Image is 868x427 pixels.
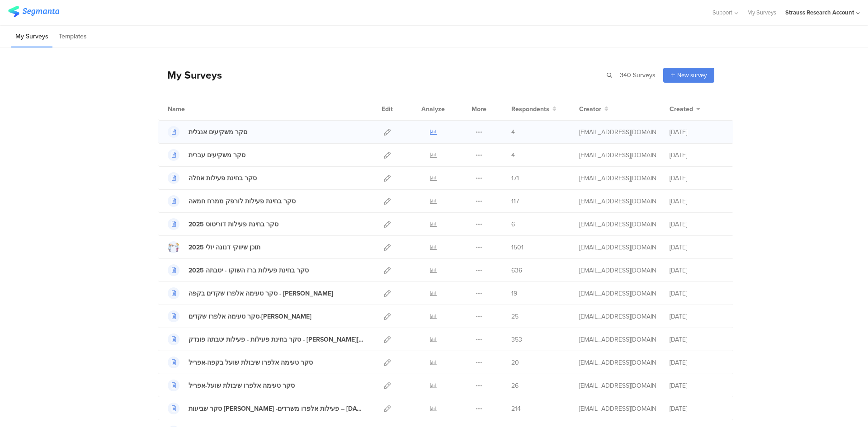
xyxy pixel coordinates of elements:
div: [DATE] [670,335,724,344]
button: Respondents [511,104,557,114]
span: 171 [511,174,519,183]
div: assaf.cheprut@strauss-group.com [579,381,656,390]
span: Support [712,8,732,17]
a: 2025 סקר בחינת פעילות ברז השוקו - יטבתה [168,264,309,276]
li: My Surveys [11,26,52,47]
div: [DATE] [670,220,724,229]
div: 2025 סקר בחינת פעילות דוריטוס [189,220,278,229]
span: Created [670,104,693,114]
span: 1501 [511,243,524,252]
div: סקר שביעות רצון -פעילות אלפרו משרדים – מרץ 25 [189,404,364,413]
div: assaf.cheprut@strauss-group.com [579,358,656,367]
div: [DATE] [670,404,724,413]
div: [DATE] [670,381,724,390]
div: [DATE] [670,243,724,252]
span: 20 [511,358,519,367]
button: Creator [579,104,609,114]
div: סקר טעימה אלפרו שיבולת שועל-אפריל [189,381,295,390]
span: 19 [511,289,517,298]
a: סקר טעימה אלפרו שיבולת שועל-אפריל [168,380,295,391]
div: סקר טעימה אלפרו שקדים בקפה - מאי [189,289,333,298]
a: סקר משקיעים עברית [168,149,245,161]
div: [DATE] [670,174,724,183]
div: סקר טעימה אלפרו שיבולת שועל בקפה-אפריל [189,358,313,367]
img: segmanta logo [8,6,59,17]
span: 6 [511,220,515,229]
span: 25 [511,312,519,321]
div: assaf.cheprut@strauss-group.com [579,335,656,344]
div: assaf.cheprut@strauss-group.com [579,404,656,413]
div: assaf.cheprut@strauss-group.com [579,289,656,298]
div: סקר משקיעים אנגלית [189,127,247,137]
span: 636 [511,266,522,275]
button: Created [670,104,700,114]
div: [DATE] [670,197,724,206]
div: [DATE] [670,312,724,321]
div: סקר בחינת פעילות - פעילות יטבתה פונדק - מאי 25 [189,335,364,344]
span: New survey [677,71,707,80]
div: [DATE] [670,266,724,275]
div: My Surveys [158,67,222,83]
div: assaf.cheprut@strauss-group.com [579,150,656,160]
a: סקר משקיעים אנגלית [168,126,247,138]
span: 117 [511,197,519,206]
div: Analyze [420,98,447,120]
span: 26 [511,381,519,390]
span: 4 [511,127,515,137]
a: סקר טעימה אלפרו שקדים-[PERSON_NAME] [168,310,311,322]
li: Templates [55,26,91,47]
a: סקר שביעות [PERSON_NAME] -פעילות אלפרו משרדים – [DATE] [168,403,364,414]
a: סקר בחינת פעילות לורפק ממרח חמאה [168,195,296,207]
div: [DATE] [670,358,724,367]
div: lia.yaacov@strauss-group.com [579,243,656,252]
span: Respondents [511,104,549,114]
div: assaf.cheprut@strauss-group.com [579,127,656,137]
a: סקר טעימה אלפרו שיבולת שועל בקפה-אפריל [168,357,313,368]
div: assaf.cheprut@strauss-group.com [579,174,656,183]
span: 4 [511,150,515,160]
a: סקר טעימה אלפרו שקדים בקפה - [PERSON_NAME] [168,287,333,299]
div: More [469,98,489,120]
div: Edit [377,98,397,120]
span: 353 [511,335,522,344]
span: 214 [511,404,521,413]
div: lia.yaacov@strauss-group.com [579,266,656,275]
a: סקר בחינת פעילות אחלה [168,172,257,184]
div: [DATE] [670,289,724,298]
div: [DATE] [670,150,724,160]
div: סקר טעימה אלפרו שקדים-מאי [189,312,311,321]
div: assaf.cheprut@strauss-group.com [579,197,656,206]
div: סקר בחינת פעילות לורפק ממרח חמאה [189,197,296,206]
div: [DATE] [670,127,724,137]
div: סקר משקיעים עברית [189,150,245,160]
div: 2025 סקר בחינת פעילות ברז השוקו - יטבתה [189,266,309,275]
div: סקר בחינת פעילות אחלה [189,174,257,183]
div: assaf.cheprut@strauss-group.com [579,220,656,229]
span: 340 Surveys [620,70,656,80]
div: Strauss Research Account [785,8,854,17]
a: 2025 סקר בחינת פעילות דוריטוס [168,218,278,230]
a: סקר בחינת פעילות - פעילות יטבתה פונדק - [PERSON_NAME][DATE] [168,333,364,345]
div: תוכן שיווקי דנונה יולי 2025 [189,243,260,252]
span: Creator [579,104,601,114]
div: Name [168,104,222,114]
span: | [614,70,618,80]
a: תוכן שיווקי דנונה יולי 2025 [168,241,260,253]
div: assaf.cheprut@strauss-group.com [579,312,656,321]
